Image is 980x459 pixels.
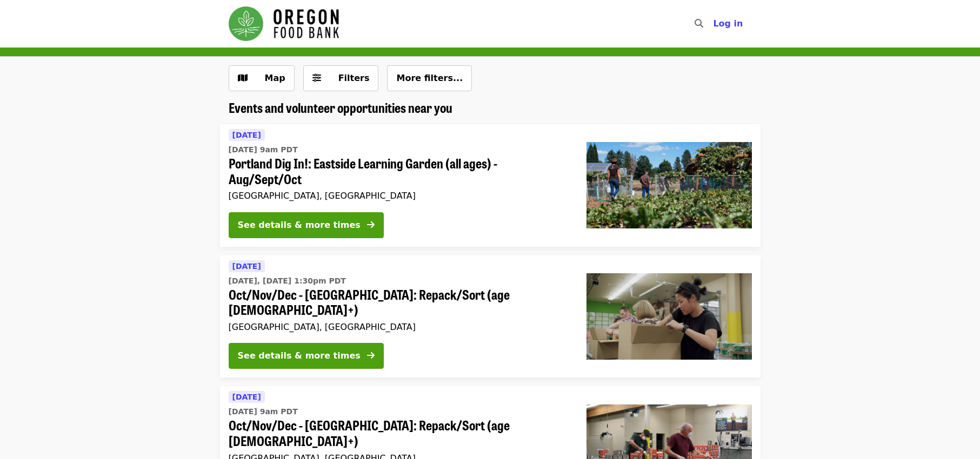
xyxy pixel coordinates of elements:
span: Map [265,73,285,83]
a: See details for "Oct/Nov/Dec - Portland: Repack/Sort (age 8+)" [220,255,761,378]
img: Oct/Nov/Dec - Portland: Repack/Sort (age 8+) organized by Oregon Food Bank [586,273,752,360]
span: Portland Dig In!: Eastside Learning Garden (all ages) - Aug/Sept/Oct [229,156,569,187]
span: [DATE] [232,393,261,401]
i: arrow-right icon [367,220,375,230]
span: Filters [338,73,370,83]
i: arrow-right icon [367,350,375,361]
i: search icon [695,18,703,29]
i: map icon [238,73,248,83]
input: Search [710,11,718,37]
button: Filters (0 selected) [303,65,379,91]
button: Log in [704,13,751,35]
div: See details & more times [238,219,361,232]
button: More filters... [387,65,472,91]
span: Events and volunteer opportunities near you [229,98,452,117]
div: [GEOGRAPHIC_DATA], [GEOGRAPHIC_DATA] [229,191,569,201]
button: See details & more times [229,343,384,369]
img: Oregon Food Bank - Home [229,6,339,41]
span: [DATE] [232,262,261,271]
time: [DATE] 9am PDT [229,406,298,417]
span: Oct/Nov/Dec - [GEOGRAPHIC_DATA]: Repack/Sort (age [DEMOGRAPHIC_DATA]+) [229,287,569,318]
span: Log in [713,18,743,29]
button: See details & more times [229,212,384,238]
time: [DATE], [DATE] 1:30pm PDT [229,275,346,287]
div: See details & more times [238,349,361,362]
a: See details for "Portland Dig In!: Eastside Learning Garden (all ages) - Aug/Sept/Oct" [220,124,761,247]
div: [GEOGRAPHIC_DATA], [GEOGRAPHIC_DATA] [229,322,569,332]
span: Oct/Nov/Dec - [GEOGRAPHIC_DATA]: Repack/Sort (age [DEMOGRAPHIC_DATA]+) [229,417,569,449]
span: [DATE] [232,131,261,139]
img: Portland Dig In!: Eastside Learning Garden (all ages) - Aug/Sept/Oct organized by Oregon Food Bank [586,142,752,228]
button: Show map view [229,65,295,91]
span: More filters... [396,73,463,83]
i: sliders-h icon [312,73,321,83]
time: [DATE] 9am PDT [229,144,298,156]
